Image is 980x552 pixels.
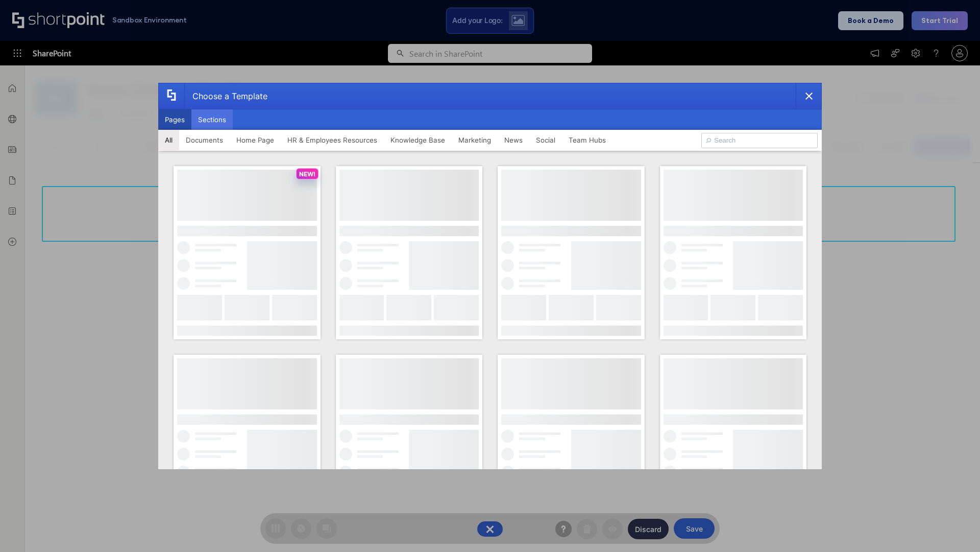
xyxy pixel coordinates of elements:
button: Social [529,130,562,150]
button: Knowledge Base [384,130,452,150]
button: HR & Employees Resources [281,130,384,150]
div: template selector [158,83,822,469]
button: All [158,130,179,150]
button: News [498,130,529,150]
button: Documents [179,130,230,150]
button: Pages [158,109,191,130]
button: Sections [191,109,233,130]
button: Team Hubs [562,130,612,150]
div: Choose a Template [184,83,267,109]
input: Search [701,133,818,148]
button: Home Page [230,130,281,150]
iframe: Chat Widget [929,503,980,552]
button: Marketing [452,130,498,150]
p: NEW! [299,170,315,178]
